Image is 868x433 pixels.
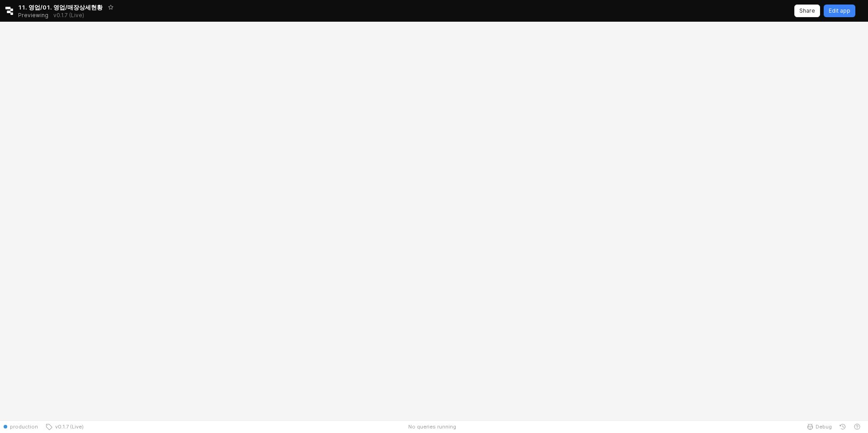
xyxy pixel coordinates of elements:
button: Edit app [824,5,855,17]
span: 11. 영업/01. 영업/매장상세현황 [18,3,103,12]
button: v0.1.7 (Live) [42,420,87,433]
button: Help [850,420,864,433]
button: Share app [794,5,820,17]
p: Share [799,7,815,14]
button: History [835,420,850,433]
span: Debug [816,423,832,430]
button: Releases and History [48,9,89,22]
p: v0.1.7 (Live) [53,12,84,19]
span: v0.1.7 (Live) [52,423,84,430]
button: Debug [803,420,835,433]
span: No queries running [408,423,456,430]
p: Edit app [829,7,850,14]
span: production [10,423,38,430]
button: Add app to favorites [106,3,115,12]
div: Previewing v0.1.7 (Live) [18,9,89,22]
span: Previewing [18,11,48,20]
